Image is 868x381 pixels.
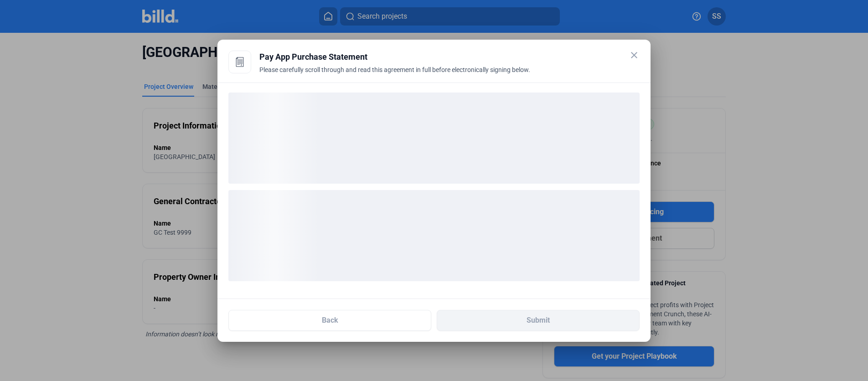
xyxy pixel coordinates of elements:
button: Submit [437,310,640,331]
div: loading [228,93,640,184]
div: Pay App Purchase Statement [259,51,640,63]
div: loading [228,190,640,281]
mat-icon: close [629,50,640,61]
button: Back [228,310,431,331]
div: Please carefully scroll through and read this agreement in full before electronically signing below. [259,65,640,85]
